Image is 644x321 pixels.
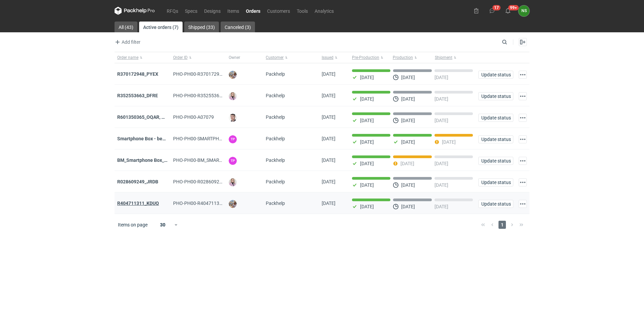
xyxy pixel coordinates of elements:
[322,157,335,163] span: 05/08/2025
[481,115,510,120] span: Update status
[519,114,527,122] button: Actions
[518,5,529,16] div: Natalia Stępak
[401,75,415,80] p: [DATE]
[478,178,513,186] button: Update status
[519,135,527,143] button: Actions
[322,136,335,141] span: 05/08/2025
[498,221,506,229] span: 1
[182,7,201,15] a: Specs
[487,5,497,16] button: 17
[173,157,272,163] span: PHO-PH00-BM_SMARTPHONE-BOX_STOCK_05
[360,96,374,102] p: [DATE]
[401,118,415,123] p: [DATE]
[221,22,255,32] a: Canceled (3)
[322,93,335,98] span: 06/08/2025
[266,201,285,206] span: Packhelp
[478,157,513,165] button: Update status
[139,22,183,32] a: Active orders (7)
[118,221,148,228] span: Items on page
[501,38,522,46] input: Search
[115,7,155,15] svg: Packhelp Pro
[478,71,513,79] button: Update status
[117,55,138,60] span: Order name
[434,96,448,102] p: [DATE]
[173,71,238,77] span: PHO-PH00-R370172948_PYEX
[117,136,202,141] strong: Smartphone Box - bez zadruku - stock 5
[263,52,319,63] button: Customer
[478,200,513,208] button: Update status
[117,71,158,77] a: R370172948_PYEX
[117,114,175,120] a: R601350365_OQAR, MXDH
[243,7,264,15] a: Orders
[481,137,510,142] span: Update status
[435,55,452,60] span: Shipment
[173,179,238,184] span: PHO-PH00-R028609249_JRDB
[481,158,510,163] span: Update status
[264,7,293,15] a: Customers
[229,55,240,60] span: Owner
[201,7,224,15] a: Designs
[163,7,182,15] a: RFQs
[481,180,510,185] span: Update status
[401,96,415,102] p: [DATE]
[434,161,448,166] p: [DATE]
[266,114,285,120] span: Packhelp
[322,179,335,184] span: 04/08/2025
[229,71,237,79] img: Michał Palasek
[173,93,238,98] span: PHO-PH00-R352553663_DFRE
[266,136,285,141] span: Packhelp
[360,204,374,209] p: [DATE]
[266,157,285,163] span: Packhelp
[503,5,513,16] button: 99+
[360,118,374,123] p: [DATE]
[434,118,448,123] p: [DATE]
[519,178,527,186] button: Actions
[117,179,158,184] strong: R028609249_JRDB
[433,52,476,63] button: Shipment
[322,114,335,120] span: 06/08/2025
[360,182,374,188] p: [DATE]
[152,220,174,229] div: 30
[117,93,158,98] a: R352553663_DFRE
[266,55,284,60] span: Customer
[434,204,448,209] p: [DATE]
[391,52,433,63] button: Production
[400,161,414,166] p: [DATE]
[401,182,415,188] p: [DATE]
[401,139,415,145] p: [DATE]
[322,71,335,77] span: 07/08/2025
[360,161,374,166] p: [DATE]
[519,157,527,165] button: Actions
[322,55,333,60] span: Issued
[519,200,527,208] button: Actions
[360,139,374,145] p: [DATE]
[518,5,529,16] button: NS
[115,52,170,63] button: Order name
[481,202,510,206] span: Update status
[401,204,415,209] p: [DATE]
[117,201,159,206] a: R404711311_KDUQ
[478,114,513,122] button: Update status
[170,52,226,63] button: Order ID
[266,179,285,184] span: Packhelp
[519,92,527,100] button: Actions
[481,72,510,77] span: Update status
[519,71,527,79] button: Actions
[352,55,379,60] span: Pre-Production
[349,52,391,63] button: Pre-Production
[360,75,374,80] p: [DATE]
[481,94,510,99] span: Update status
[115,22,137,32] a: All (43)
[266,71,285,77] span: Packhelp
[229,135,237,143] figcaption: TP
[113,38,141,46] button: Add filter
[319,52,349,63] button: Issued
[229,157,237,165] figcaption: TP
[224,7,243,15] a: Items
[478,135,513,143] button: Update status
[266,93,285,98] span: Packhelp
[117,157,183,163] a: BM_Smartphone Box_stock_05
